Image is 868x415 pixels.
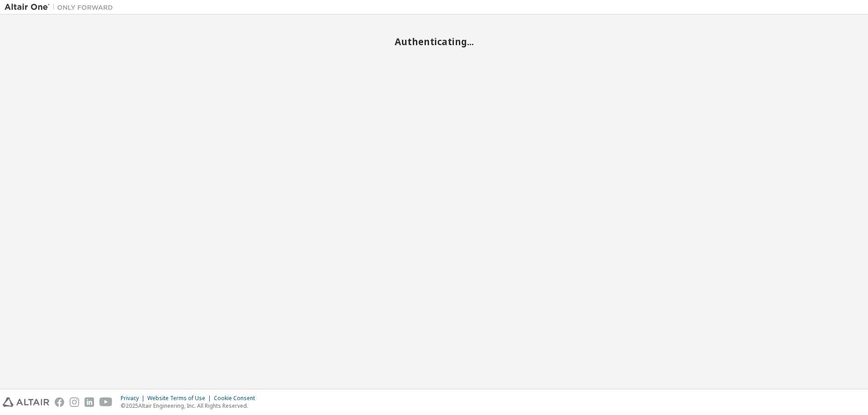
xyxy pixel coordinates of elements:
img: youtube.svg [99,397,113,407]
div: Cookie Consent [214,395,260,402]
img: instagram.svg [70,397,79,407]
img: Altair One [5,3,118,12]
img: altair_logo.svg [3,397,49,407]
p: © 2025 Altair Engineering, Inc. All Rights Reserved. [121,402,260,410]
div: Website Terms of Use [147,395,214,402]
h2: Authenticating... [5,36,863,47]
img: linkedin.svg [85,397,94,407]
div: Privacy [121,395,147,402]
img: facebook.svg [55,397,64,407]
